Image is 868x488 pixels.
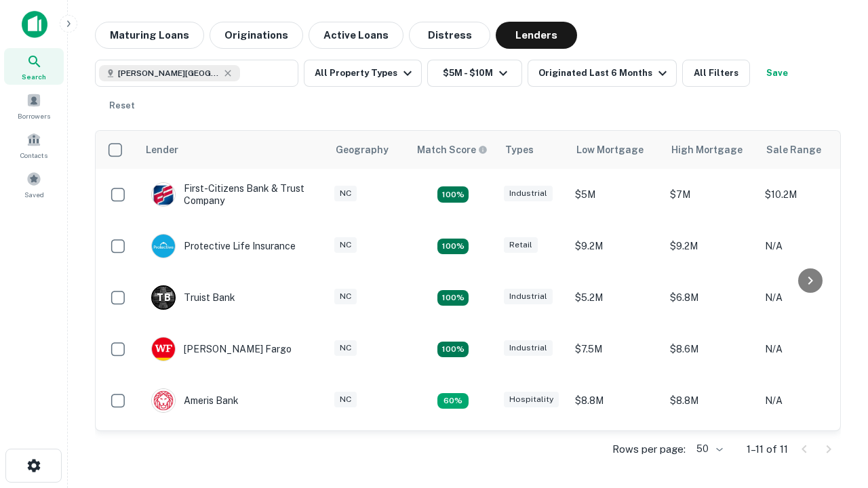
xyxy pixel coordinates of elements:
button: Maturing Loans [95,22,204,49]
button: Save your search to get updates of matches that match your search criteria. [755,60,799,87]
div: Matching Properties: 1, hasApolloMatch: undefined [437,393,469,409]
div: Sale Range [766,142,821,158]
div: NC [334,289,357,304]
div: High Mortgage [671,142,743,158]
td: $7.5M [568,323,663,375]
td: $8.8M [568,375,663,426]
td: $8.8M [663,375,758,426]
div: NC [334,392,357,407]
button: Active Loans [309,22,403,49]
div: Matching Properties: 2, hasApolloMatch: undefined [437,186,469,203]
td: $5M [568,169,663,220]
div: Capitalize uses an advanced AI algorithm to match your search with the best lender. The match sco... [417,142,488,157]
span: Search [22,71,46,82]
div: NC [334,340,357,356]
div: Ameris Bank [151,388,239,413]
div: Hospitality [504,392,559,407]
th: Capitalize uses an advanced AI algorithm to match your search with the best lender. The match sco... [409,131,497,169]
th: Types [497,131,568,169]
div: 50 [691,439,725,459]
span: Contacts [20,150,47,161]
img: picture [152,338,175,361]
button: Reset [100,92,144,119]
td: $5.2M [568,272,663,323]
div: Industrial [504,289,553,304]
td: $8.6M [663,323,758,375]
button: Distress [409,22,490,49]
div: Lender [146,142,178,158]
div: Geography [336,142,389,158]
img: capitalize-icon.png [22,11,47,38]
th: High Mortgage [663,131,758,169]
div: Originated Last 6 Months [538,65,671,81]
iframe: Chat Widget [800,336,868,401]
td: $9.2M [568,220,663,272]
div: Protective Life Insurance [151,234,296,258]
div: [PERSON_NAME] Fargo [151,337,292,361]
span: [PERSON_NAME][GEOGRAPHIC_DATA], [GEOGRAPHIC_DATA] [118,67,220,79]
button: Lenders [496,22,577,49]
td: $9.2M [663,426,758,478]
th: Low Mortgage [568,131,663,169]
span: Saved [24,189,44,200]
div: Industrial [504,186,553,201]
img: picture [152,389,175,412]
td: $6.8M [663,272,758,323]
a: Search [4,48,64,85]
td: $7M [663,169,758,220]
div: Types [505,142,534,158]
button: Originations [210,22,303,49]
p: Rows per page: [612,441,686,457]
th: Lender [138,131,328,169]
td: $9.2M [568,426,663,478]
a: Borrowers [4,87,64,124]
p: T B [157,291,170,305]
button: All Filters [682,60,750,87]
p: 1–11 of 11 [747,441,788,457]
span: Borrowers [18,110,50,121]
img: picture [152,235,175,258]
th: Geography [328,131,409,169]
img: picture [152,183,175,206]
div: NC [334,237,357,253]
button: Originated Last 6 Months [528,60,677,87]
h6: Match Score [417,142,485,157]
div: Low Mortgage [576,142,644,158]
div: Matching Properties: 2, hasApolloMatch: undefined [437,239,469,255]
a: Contacts [4,127,64,163]
a: Saved [4,166,64,203]
div: Retail [504,237,538,253]
td: $9.2M [663,220,758,272]
div: Matching Properties: 3, hasApolloMatch: undefined [437,290,469,306]
div: NC [334,186,357,201]
div: Matching Properties: 2, hasApolloMatch: undefined [437,342,469,358]
div: Truist Bank [151,285,235,310]
button: $5M - $10M [427,60,522,87]
div: First-citizens Bank & Trust Company [151,182,314,207]
button: All Property Types [304,60,422,87]
div: Industrial [504,340,553,356]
